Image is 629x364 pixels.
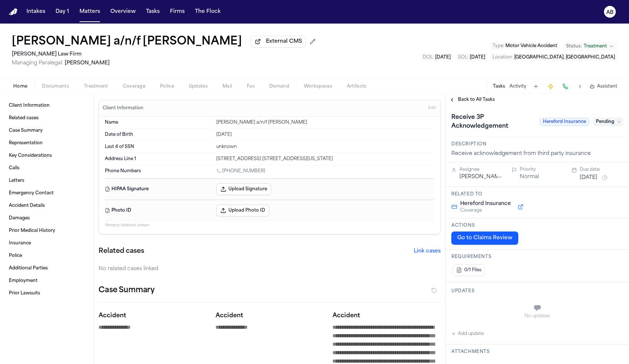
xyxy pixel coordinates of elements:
span: SOL : [458,55,469,60]
span: Artifacts [347,84,367,89]
h1: Receive 3P Acknowledgement [448,112,537,132]
span: Mail [223,84,232,89]
span: Updates [189,84,208,89]
button: Snooze task [600,173,609,182]
p: Accident [333,311,441,320]
h2: Related cases [99,246,144,257]
button: [DATE] [580,174,597,181]
button: Edit Location: Bronx, NY [490,54,617,61]
a: Client Information [6,100,88,112]
span: Motor Vehicle Accident [505,44,557,48]
dt: Name [105,120,212,126]
span: Coverage [123,84,145,89]
button: Tasks [493,84,505,89]
button: Edit SOL: 2027-04-01 [456,54,487,61]
div: Receive acknowledgement from third party insurance [451,150,623,158]
button: Firms [167,5,188,18]
span: 0/1 Files [464,267,481,273]
div: Assignee [459,167,503,173]
button: External CMS [251,36,306,47]
button: Upload Photo ID [216,205,269,216]
span: Pending [594,117,623,126]
div: Due date [580,167,623,173]
a: Call 1 (914) 334-8074 [216,168,265,174]
span: [DATE] [435,55,451,60]
button: Edit Type: Motor Vehicle Accident [490,42,559,50]
button: Back to All Tasks [445,97,498,103]
span: Phone Numbers [105,168,141,174]
h3: Description [451,141,623,147]
button: Assistant [590,84,617,89]
a: Damages [6,212,88,224]
span: Police [160,84,174,89]
button: Edit matter name [12,35,242,49]
img: Finch Logo [9,8,18,15]
span: Type : [493,44,504,48]
button: Tasks [143,5,163,18]
button: 0/1 Files [453,264,485,276]
div: unknown [216,144,434,150]
h3: Updates [451,288,623,294]
span: Coverage [460,208,511,213]
h3: Actions [451,223,623,229]
div: [STREET_ADDRESS] [STREET_ADDRESS][US_STATE] [216,156,434,162]
a: Police [6,250,88,262]
h2: Case Summary [99,285,154,296]
span: Treatment [584,43,607,49]
button: Edit DOL: 2025-04-01 [420,54,453,61]
span: Fax [247,84,255,89]
button: Overview [107,5,139,18]
div: No related cases linked [99,265,441,273]
a: Accident Details [6,200,88,212]
span: Demand [269,84,289,89]
p: Accident [99,311,207,320]
span: Workspaces [304,84,332,89]
h3: Attachments [451,349,623,355]
div: No updates [451,313,623,319]
span: Edit [428,106,436,111]
h3: Related to [451,191,623,197]
span: Status: [566,43,582,49]
button: Matters [77,5,103,18]
span: Location : [493,55,513,60]
div: Priority [520,167,563,173]
span: [DATE] [470,55,485,60]
button: Intakes [24,5,48,18]
a: Letters [6,175,88,187]
button: Upload Signature [216,183,271,195]
button: Normal [520,173,539,181]
dt: HIPAA Signature [105,183,212,195]
button: The Flock [192,5,224,18]
a: Related cases [6,112,88,124]
a: Additional Parties [6,262,88,274]
h3: Client Information [101,105,145,111]
h1: [PERSON_NAME] a/n/f [PERSON_NAME] [12,35,242,49]
button: Add Task [531,81,541,92]
a: Insurance [6,237,88,249]
p: 11 empty fields not shown. [105,223,434,228]
button: Change status from Treatment [562,42,617,51]
button: Link cases [414,248,441,255]
span: Managing Paralegal: [12,60,63,66]
span: [GEOGRAPHIC_DATA], [GEOGRAPHIC_DATA] [514,55,615,60]
span: Hereford Insurance [460,200,511,208]
button: Go to Claims Review [451,232,518,245]
dt: Date of Birth [105,132,212,138]
a: Calls [6,162,88,174]
h2: [PERSON_NAME] Law Firm [12,50,319,59]
button: Add update [451,329,484,338]
button: Make a Call [560,81,571,92]
dt: Photo ID [105,205,212,216]
span: [PERSON_NAME] [65,60,110,66]
span: Treatment [84,84,108,89]
span: Back to All Tasks [458,97,495,103]
a: Employment [6,275,88,287]
span: External CMS [266,38,302,45]
a: Prior Lawsuits [6,287,88,299]
a: Key Considerations [6,150,88,162]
